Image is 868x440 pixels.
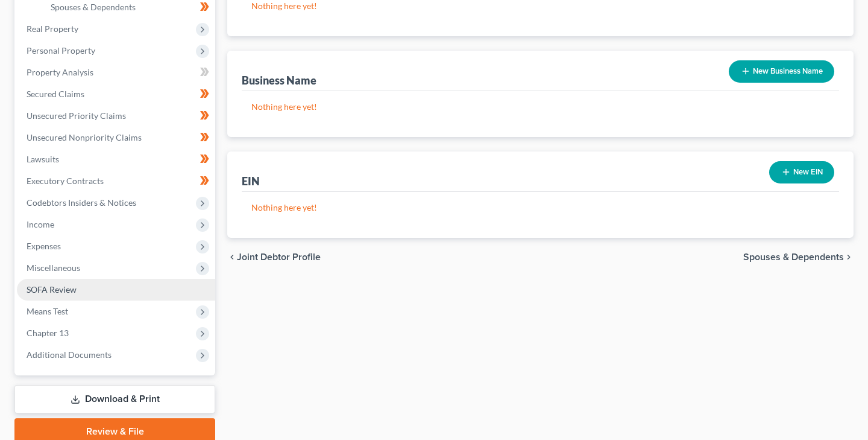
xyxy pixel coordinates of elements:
span: Codebtors Insiders & Notices [27,197,136,208]
a: Unsecured Nonpriority Claims [17,127,215,148]
a: Lawsuits [17,148,215,170]
span: Unsecured Nonpriority Claims [27,132,142,142]
span: Unsecured Priority Claims [27,110,126,121]
div: Business Name [242,73,316,88]
span: Property Analysis [27,67,93,77]
a: Property Analysis [17,62,215,83]
span: Chapter 13 [27,328,69,338]
a: SOFA Review [17,279,215,301]
div: EIN [242,174,260,188]
span: Expenses [27,241,61,251]
a: Executory Contracts [17,170,215,192]
span: Spouses & Dependents [51,2,136,12]
span: Means Test [27,306,68,316]
button: chevron_left Joint Debtor Profile [227,252,321,262]
i: chevron_right [844,252,854,262]
a: Secured Claims [17,83,215,105]
button: New EIN [769,161,834,183]
p: Nothing here yet! [251,202,829,214]
span: Secured Claims [27,89,84,99]
span: Real Property [27,24,78,34]
button: Spouses & Dependents chevron_right [743,252,854,262]
a: Download & Print [14,385,215,413]
i: chevron_left [227,252,237,262]
button: New Business Name [729,60,834,83]
span: Personal Property [27,45,95,56]
a: Unsecured Priority Claims [17,105,215,127]
span: Executory Contracts [27,176,104,186]
p: Nothing here yet! [251,101,829,113]
span: Joint Debtor Profile [237,252,321,262]
span: Additional Documents [27,349,112,360]
span: Spouses & Dependents [743,252,844,262]
span: SOFA Review [27,284,77,295]
span: Miscellaneous [27,263,80,273]
span: Lawsuits [27,154,59,164]
span: Income [27,219,54,229]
